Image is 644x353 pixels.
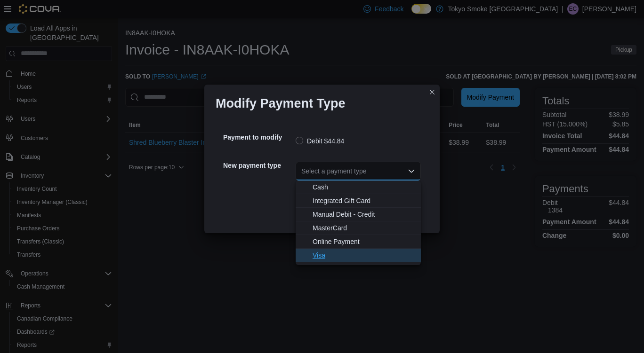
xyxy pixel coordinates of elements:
h1: Modify Payment Type [216,96,346,111]
button: Manual Debit - Credit [296,208,421,221]
h5: Payment to modify [223,128,294,147]
span: Visa [313,251,415,260]
button: MasterCard [296,221,421,235]
button: Cash [296,180,421,194]
button: Closes this modal window [427,86,438,98]
button: Close list of options [408,167,415,175]
button: Integrated Gift Card [296,194,421,208]
button: Online Payment [296,235,421,249]
span: Online Payment [313,237,415,246]
span: MasterCard [313,223,415,233]
span: Cash [313,182,415,192]
div: Choose from the following options [296,180,421,262]
button: Visa [296,249,421,262]
span: Integrated Gift Card [313,196,415,205]
span: Manual Debit - Credit [313,210,415,219]
input: Accessible screen reader label [301,165,302,177]
h5: New payment type [223,156,294,175]
label: Debit $44.84 [296,135,344,147]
